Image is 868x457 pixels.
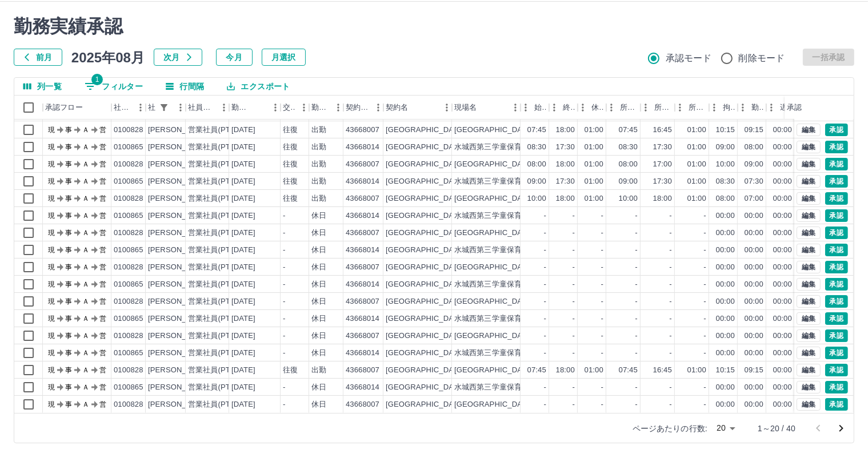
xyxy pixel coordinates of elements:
[585,176,603,187] div: 01:00
[311,96,330,120] div: 勤務区分
[99,194,106,202] text: 営
[99,246,106,254] text: 営
[556,176,575,187] div: 17:30
[454,159,533,170] div: [GEOGRAPHIC_DATA]
[716,193,735,204] div: 08:00
[172,99,189,116] button: メニュー
[231,228,255,239] div: [DATE]
[188,159,248,170] div: 営業社員(PT契約)
[346,159,379,170] div: 43668007
[653,125,672,136] div: 16:45
[82,126,89,134] text: Ａ
[556,193,575,204] div: 18:00
[687,159,706,170] div: 01:00
[619,125,638,136] div: 07:45
[14,49,62,66] button: 前月
[311,176,326,187] div: 出勤
[188,193,248,204] div: 営業社員(PT契約)
[231,176,255,187] div: [DATE]
[231,210,255,221] div: [DATE]
[825,329,848,342] button: 承認
[114,159,143,170] div: 0100828
[591,96,604,120] div: 休憩
[114,96,132,120] div: 社員番号
[745,245,763,256] div: 00:00
[825,141,848,153] button: 承認
[65,143,72,151] text: 事
[65,177,72,185] text: 事
[454,125,533,136] div: [GEOGRAPHIC_DATA]
[766,96,795,120] div: 遅刻等
[114,210,143,221] div: 0100865
[454,262,533,273] div: [GEOGRAPHIC_DATA]
[527,142,546,153] div: 08:30
[556,159,575,170] div: 18:00
[619,159,638,170] div: 08:00
[797,329,821,342] button: 編集
[534,96,547,120] div: 始業
[619,142,638,153] div: 08:30
[48,212,55,220] text: 現
[218,78,299,95] button: エクスポート
[99,263,106,271] text: 営
[330,99,347,116] button: メニュー
[704,245,706,256] div: -
[797,295,821,308] button: 編集
[585,125,603,136] div: 01:00
[787,96,802,120] div: 承認
[773,228,792,239] div: 00:00
[716,210,735,221] div: 00:00
[797,175,821,188] button: 編集
[507,99,524,116] button: メニュー
[716,228,735,239] div: 00:00
[773,245,792,256] div: 00:00
[723,96,735,120] div: 拘束
[712,420,739,436] div: 20
[262,49,306,66] button: 月選択
[386,142,465,153] div: [GEOGRAPHIC_DATA]
[82,212,89,220] text: Ａ
[311,245,326,256] div: 休日
[635,210,638,221] div: -
[797,364,821,376] button: 編集
[188,176,248,187] div: 営業社員(PT契約)
[797,347,821,359] button: 編集
[716,159,735,170] div: 10:00
[675,96,709,120] div: 所定休憩
[188,228,248,239] div: 営業社員(PT契約)
[45,96,83,120] div: 承認フロー
[825,398,848,411] button: 承認
[773,262,792,273] div: 00:00
[687,125,706,136] div: 01:00
[556,142,575,153] div: 17:30
[825,226,848,239] button: 承認
[653,176,672,187] div: 17:30
[825,347,848,359] button: 承認
[797,209,821,222] button: 編集
[295,99,313,116] button: メニュー
[745,125,763,136] div: 09:15
[114,245,143,256] div: 0100865
[797,124,821,136] button: 編集
[383,96,452,120] div: 契約名
[156,100,172,116] button: フィルター表示
[148,228,210,239] div: [PERSON_NAME]
[82,194,89,202] text: Ａ
[454,193,533,204] div: [GEOGRAPHIC_DATA]
[573,210,575,221] div: -
[773,210,792,221] div: 00:00
[283,245,285,256] div: -
[745,193,763,204] div: 07:00
[825,364,848,376] button: 承認
[48,263,55,271] text: 現
[666,51,712,65] span: 承認モード
[215,99,233,116] button: メニュー
[231,142,255,153] div: [DATE]
[283,210,285,221] div: -
[454,96,477,120] div: 現場名
[620,96,638,120] div: 所定開始
[346,125,379,136] div: 43668007
[386,245,465,256] div: [GEOGRAPHIC_DATA]
[82,246,89,254] text: Ａ
[670,262,672,273] div: -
